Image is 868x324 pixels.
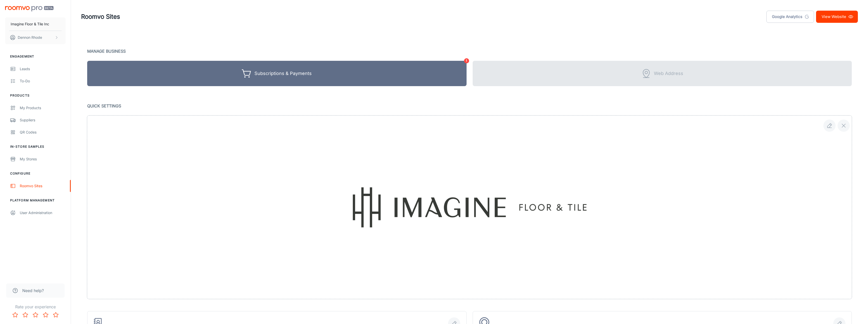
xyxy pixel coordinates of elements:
[30,310,41,320] button: Rate 3 star
[4,304,67,310] p: Rate your experience
[87,61,467,86] button: Subscriptions & Payments
[816,11,858,23] a: View Website
[87,48,852,55] p: Manage Business
[22,288,44,294] span: Need help?
[20,183,66,189] div: Roomvo Sites
[340,185,599,230] img: file preview
[87,102,852,109] p: Quick Settings
[5,6,53,11] img: Roomvo PRO Beta
[20,210,66,216] div: User Administration
[766,11,814,23] a: Google Analytics tracking code can be added using the Custom Code feature on this page
[20,105,66,111] div: My Products
[10,310,20,320] button: Rate 1 star
[5,17,66,31] button: Imagine Floor & Tile Inc
[51,310,61,320] button: Rate 5 star
[464,58,469,63] span: 1
[20,156,66,162] div: My Stores
[18,35,42,40] p: Dennon Rhode
[11,21,49,27] p: Imagine Floor & Tile Inc
[20,310,30,320] button: Rate 2 star
[41,310,51,320] button: Rate 4 star
[20,78,66,84] div: To-do
[473,61,852,86] div: Unlock with subscription
[20,117,66,123] div: Suppliers
[254,70,312,78] div: Subscriptions & Payments
[81,12,120,21] h1: Roomvo Sites
[20,66,66,72] div: Leads
[5,31,66,44] button: Dennon Rhode
[20,129,66,135] div: QR Codes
